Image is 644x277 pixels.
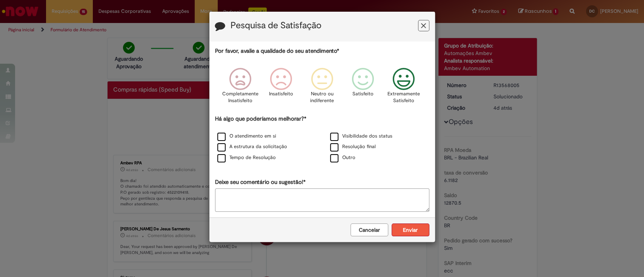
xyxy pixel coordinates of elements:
[215,115,429,164] div: Há algo que poderíamos melhorar?*
[269,90,293,98] p: Insatisfeito
[222,90,258,104] p: Completamente Insatisfeito
[384,62,423,114] div: Extremamente Satisfeito
[392,223,429,236] button: Enviar
[221,62,260,114] div: Completamente Insatisfeito
[330,154,355,161] label: Outro
[217,133,276,140] label: O atendimento em si
[217,143,287,150] label: A estrutura da solicitação
[387,90,420,104] p: Extremamente Satisfeito
[215,178,306,186] label: Deixe seu comentário ou sugestão!*
[344,62,382,114] div: Satisfeito
[231,21,321,31] label: Pesquisa de Satisfação
[330,133,392,140] label: Visibilidade dos status
[262,62,300,114] div: Insatisfeito
[330,143,376,150] label: Resolução final
[217,154,276,161] label: Tempo de Resolução
[215,47,339,55] label: Por favor, avalie a qualidade do seu atendimento*
[308,90,335,104] p: Neutro ou indiferente
[352,90,373,98] p: Satisfeito
[350,223,388,236] button: Cancelar
[303,62,341,114] div: Neutro ou indiferente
